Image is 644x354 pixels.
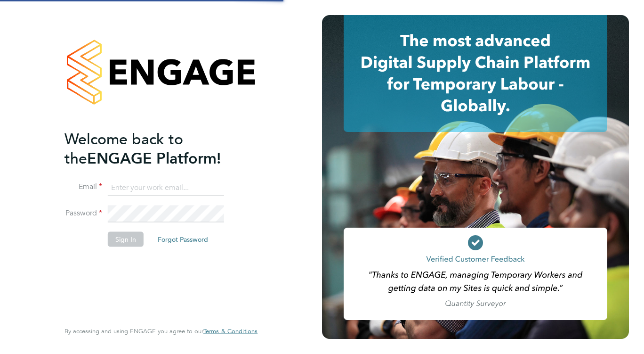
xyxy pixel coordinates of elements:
[64,208,102,218] label: Password
[64,129,248,168] h2: ENGAGE Platform!
[203,328,258,335] a: Terms & Conditions
[108,232,144,247] button: Sign In
[64,182,102,192] label: Email
[64,130,183,167] span: Welcome back to the
[203,327,258,335] span: Terms & Conditions
[108,179,224,196] input: Enter your work email...
[150,232,216,247] button: Forgot Password
[64,327,258,335] span: By accessing and using ENGAGE you agree to our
